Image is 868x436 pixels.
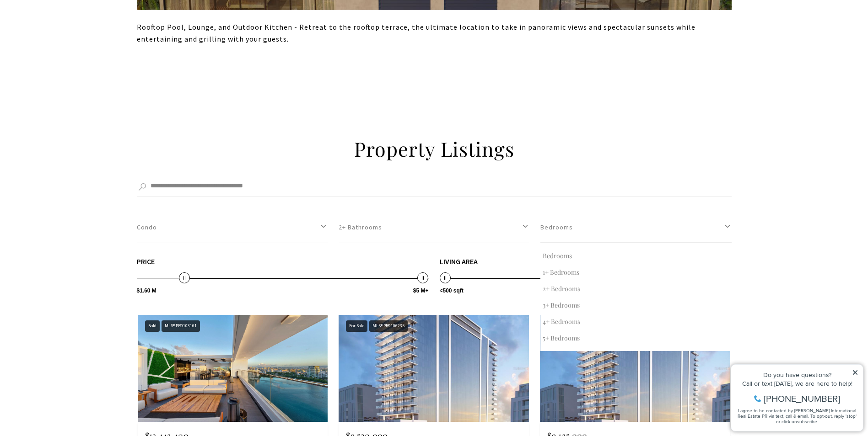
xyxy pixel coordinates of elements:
span: <500 sqft [440,288,464,293]
span: I agree to be contacted by [PERSON_NAME] International Real Estate PR via text, call & email. To ... [11,56,130,74]
div: Bedrooms [540,243,731,351]
span: $5 M+ [413,288,429,293]
button: Bedrooms [540,248,731,264]
div: Call or text [DATE], we are here to help! [10,29,132,36]
input: Search by Address, City, or Neighborhood [137,176,732,197]
div: Do you have questions? [10,21,132,27]
img: Sold [138,315,328,422]
img: For Sale [540,315,730,422]
span: $1.60 M [137,288,156,293]
span: [PHONE_NUMBER] [38,43,114,52]
button: Condo [137,212,328,243]
button: 5+ Bedrooms [540,330,731,346]
p: Rooftop Pool, Lounge, and Outdoor Kitchen - Retreat to the rooftop terrace, the ultimate location... [137,21,732,45]
button: 4+ Bedrooms [540,314,731,330]
button: 1+ Bedrooms [540,264,731,281]
button: Bedrooms [540,212,731,243]
button: 3+ Bedrooms [540,297,731,314]
button: 2+ Bedrooms [540,281,731,297]
button: 2+ Bathrooms [339,212,529,243]
div: For Sale [346,320,367,332]
img: For Sale [339,315,529,422]
div: MLS® PR9106235 [369,320,408,332]
div: Sold [145,320,160,332]
div: MLS® PR9103161 [162,320,200,332]
h2: Property Listings [237,136,631,162]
